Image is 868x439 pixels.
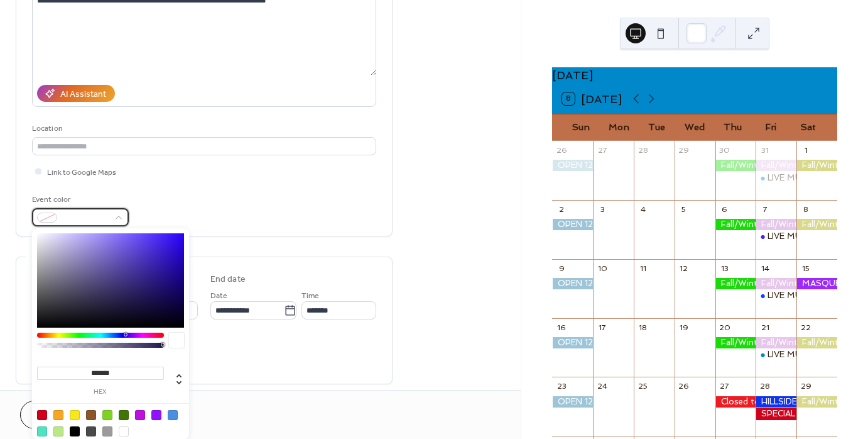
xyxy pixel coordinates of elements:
div: 8 [801,204,811,214]
div: MASQUERADE BALL [796,278,837,289]
div: #8B572A [86,410,96,420]
div: 2 [556,204,567,214]
div: 26 [678,381,689,392]
div: #FFFFFF [119,426,129,436]
div: Mon [600,114,637,140]
div: Fall/Winter HOURS! Open 12 - 8 p.m. [756,278,796,289]
div: Fall/Winter Hours!! Open 12 - 6 [715,337,756,348]
div: Fall/Winter HOURS! Open 12 - 8 p.m. [756,219,796,230]
div: LIVE MUSIC: BRENT HULL [756,172,796,184]
div: #BD10E0 [135,410,145,420]
div: 25 [637,381,648,392]
div: #4A4A4A [86,426,96,436]
span: Date [210,289,227,303]
div: [DATE] [552,67,837,84]
div: Location [32,122,374,135]
div: 11 [637,263,648,274]
div: End date [210,273,246,286]
div: 6 [719,204,730,214]
div: Tue [638,114,676,140]
div: 16 [556,322,567,333]
div: 13 [719,263,730,274]
div: 9 [556,263,567,274]
div: 23 [556,381,567,392]
div: 17 [597,322,608,333]
div: 22 [801,322,811,333]
div: Sun [562,114,600,140]
div: 18 [637,322,648,333]
div: HILLSIDE MARKET DAY! [756,396,796,408]
div: OPEN 12 - 5 [552,160,593,171]
div: Thu [713,114,751,140]
div: Fall/Winter HOURS!! Open 12 - 6 [796,337,837,348]
div: 4 [637,204,648,214]
div: #000000 [70,426,80,436]
div: 27 [597,145,608,155]
div: 29 [678,145,689,155]
div: AI Assistant [60,88,106,101]
div: 19 [678,322,689,333]
div: 12 [678,263,689,274]
div: 26 [556,145,567,155]
div: OPEN 12 - 5 [552,219,593,230]
div: Fall/Winter HOURS! Open 12 - 8 p.m. [756,337,796,348]
div: Event color [32,193,126,206]
div: 28 [760,381,771,392]
div: 28 [637,145,648,155]
div: Fri [751,114,789,140]
div: 31 [760,145,771,155]
div: Fall/Winter HOURS!! Open 12 - 6 [796,219,837,230]
div: OPEN 12 - 5 [552,278,593,289]
div: 29 [801,381,811,392]
div: #417505 [119,410,129,420]
div: Fall/Winter Hours!! Open 12 - 6 [715,160,756,171]
div: LIVE MUSIC with Matthew O'Donnell [756,349,796,360]
div: Fall/Winter HOURS!! Open 12 - 6 [796,160,837,171]
div: LIVE MUSIC: Cake Fight [768,231,861,242]
div: #50E3C2 [37,426,47,436]
label: hex [37,389,164,396]
div: 27 [719,381,730,392]
div: #7ED321 [102,410,112,420]
div: 5 [678,204,689,214]
div: #B8E986 [53,426,63,436]
div: SPECIAL HOURS [756,408,796,420]
div: OPEN 12 - 5 [552,396,593,408]
div: 7 [760,204,771,214]
div: 24 [597,381,608,392]
div: #F8E71C [70,410,80,420]
div: 20 [719,322,730,333]
div: Wed [676,114,713,140]
span: Link to Google Maps [47,166,116,179]
div: 10 [597,263,608,274]
div: 15 [801,263,811,274]
span: Time [301,289,319,303]
div: OPEN 12 - 5 [552,337,593,348]
div: LIVE MUSIC: RON GENTRY [756,290,796,301]
div: 1 [801,145,811,155]
div: #9B9B9B [102,426,112,436]
div: 30 [719,145,730,155]
div: 14 [760,263,771,274]
div: Fall/Winter HOURS! Open 12 - 8 p.m. [756,160,796,171]
div: #D0021B [37,410,47,420]
div: LIVE MUSIC: Cake Fight [756,231,796,242]
div: #F5A623 [53,410,63,420]
div: Fall/Winter HOURS!! Open 12 - 6 [796,396,837,408]
div: Fall/Winter Hours!! Open 12 - 6 [715,278,756,289]
div: #9013FE [151,410,161,420]
div: 3 [597,204,608,214]
button: AI Assistant [37,85,115,102]
div: Sat [789,114,827,140]
div: #4A90E2 [168,410,178,420]
div: Closed today for Thanksgiving! [715,396,756,408]
button: 8[DATE] [558,89,626,108]
div: 21 [760,322,771,333]
div: Fall/Winter Hours!! Open 12 - 6 [715,219,756,230]
button: Cancel [20,401,97,429]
